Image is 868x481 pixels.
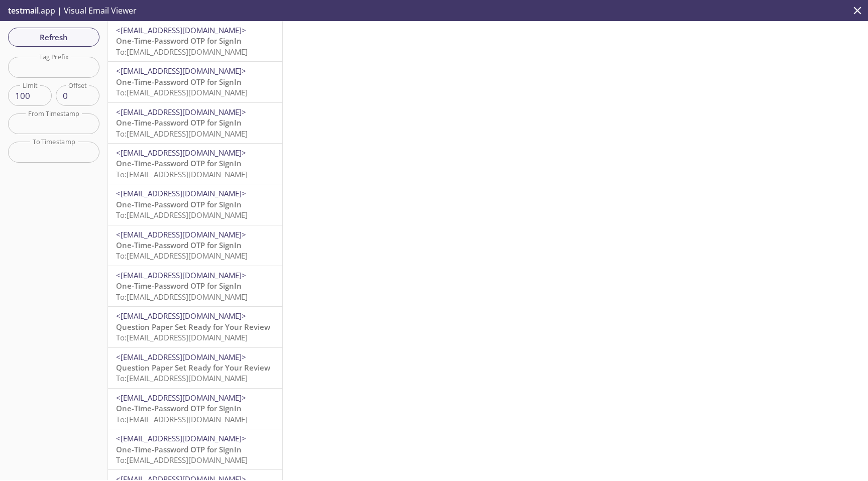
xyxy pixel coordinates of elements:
[116,414,248,424] span: To: [EMAIL_ADDRESS][DOMAIN_NAME]
[108,21,282,61] div: <[EMAIL_ADDRESS][DOMAIN_NAME]>One-Time-Password OTP for SignInTo:[EMAIL_ADDRESS][DOMAIN_NAME]
[116,363,270,373] span: Question Paper Set Ready for Your Review
[116,322,270,332] span: Question Paper Set Ready for Your Review
[116,129,248,139] span: To: [EMAIL_ADDRESS][DOMAIN_NAME]
[116,455,248,465] span: To: [EMAIL_ADDRESS][DOMAIN_NAME]
[116,66,246,76] span: <[EMAIL_ADDRESS][DOMAIN_NAME]>
[8,28,99,47] button: Refresh
[108,266,282,306] div: <[EMAIL_ADDRESS][DOMAIN_NAME]>One-Time-Password OTP for SignInTo:[EMAIL_ADDRESS][DOMAIN_NAME]
[108,225,282,266] div: <[EMAIL_ADDRESS][DOMAIN_NAME]>One-Time-Password OTP for SignInTo:[EMAIL_ADDRESS][DOMAIN_NAME]
[108,307,282,347] div: <[EMAIL_ADDRESS][DOMAIN_NAME]>Question Paper Set Ready for Your ReviewTo:[EMAIL_ADDRESS][DOMAIN_N...
[116,77,242,87] span: One-Time-Password OTP for SignIn
[116,117,242,128] span: One-Time-Password OTP for SignIn
[116,292,248,302] span: To: [EMAIL_ADDRESS][DOMAIN_NAME]
[116,403,242,413] span: One-Time-Password OTP for SignIn
[116,87,248,97] span: To: [EMAIL_ADDRESS][DOMAIN_NAME]
[108,103,282,143] div: <[EMAIL_ADDRESS][DOMAIN_NAME]>One-Time-Password OTP for SignInTo:[EMAIL_ADDRESS][DOMAIN_NAME]
[116,210,248,220] span: To: [EMAIL_ADDRESS][DOMAIN_NAME]
[116,169,248,179] span: To: [EMAIL_ADDRESS][DOMAIN_NAME]
[116,158,242,168] span: One-Time-Password OTP for SignIn
[116,251,248,261] span: To: [EMAIL_ADDRESS][DOMAIN_NAME]
[116,352,246,362] span: <[EMAIL_ADDRESS][DOMAIN_NAME]>
[116,444,242,454] span: One-Time-Password OTP for SignIn
[108,62,282,102] div: <[EMAIL_ADDRESS][DOMAIN_NAME]>One-Time-Password OTP for SignInTo:[EMAIL_ADDRESS][DOMAIN_NAME]
[108,144,282,184] div: <[EMAIL_ADDRESS][DOMAIN_NAME]>One-Time-Password OTP for SignInTo:[EMAIL_ADDRESS][DOMAIN_NAME]
[116,281,242,291] span: One-Time-Password OTP for SignIn
[108,429,282,469] div: <[EMAIL_ADDRESS][DOMAIN_NAME]>One-Time-Password OTP for SignInTo:[EMAIL_ADDRESS][DOMAIN_NAME]
[116,25,246,35] span: <[EMAIL_ADDRESS][DOMAIN_NAME]>
[116,311,246,321] span: <[EMAIL_ADDRESS][DOMAIN_NAME]>
[16,31,91,44] span: Refresh
[116,393,246,403] span: <[EMAIL_ADDRESS][DOMAIN_NAME]>
[116,188,246,198] span: <[EMAIL_ADDRESS][DOMAIN_NAME]>
[108,389,282,429] div: <[EMAIL_ADDRESS][DOMAIN_NAME]>One-Time-Password OTP for SignInTo:[EMAIL_ADDRESS][DOMAIN_NAME]
[116,148,246,158] span: <[EMAIL_ADDRESS][DOMAIN_NAME]>
[116,373,248,383] span: To: [EMAIL_ADDRESS][DOMAIN_NAME]
[8,5,39,16] span: testmail
[116,270,246,280] span: <[EMAIL_ADDRESS][DOMAIN_NAME]>
[116,47,248,57] span: To: [EMAIL_ADDRESS][DOMAIN_NAME]
[116,199,242,209] span: One-Time-Password OTP for SignIn
[116,240,242,250] span: One-Time-Password OTP for SignIn
[116,433,246,443] span: <[EMAIL_ADDRESS][DOMAIN_NAME]>
[108,184,282,224] div: <[EMAIL_ADDRESS][DOMAIN_NAME]>One-Time-Password OTP for SignInTo:[EMAIL_ADDRESS][DOMAIN_NAME]
[116,332,248,342] span: To: [EMAIL_ADDRESS][DOMAIN_NAME]
[116,36,242,46] span: One-Time-Password OTP for SignIn
[116,229,246,239] span: <[EMAIL_ADDRESS][DOMAIN_NAME]>
[116,107,246,117] span: <[EMAIL_ADDRESS][DOMAIN_NAME]>
[108,348,282,388] div: <[EMAIL_ADDRESS][DOMAIN_NAME]>Question Paper Set Ready for Your ReviewTo:[EMAIL_ADDRESS][DOMAIN_N...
